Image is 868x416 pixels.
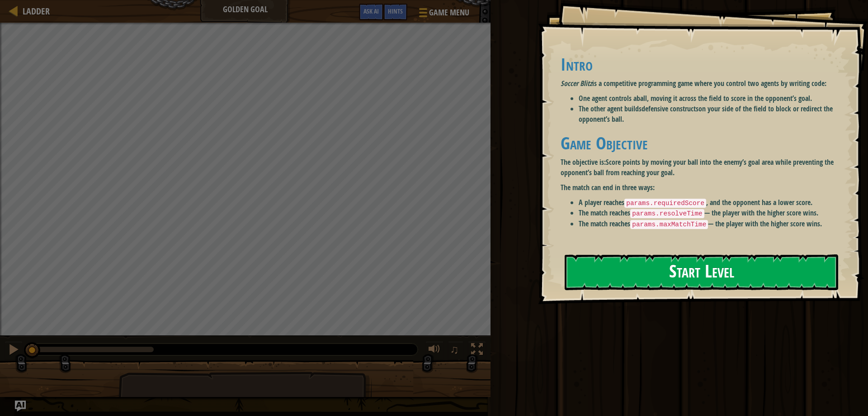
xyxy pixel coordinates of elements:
strong: defensive constructs [642,104,698,114]
button: Ctrl + P: Pause [5,341,23,360]
a: Ladder [18,5,50,17]
li: The match reaches — the player with the higher score wins. [579,208,843,219]
button: Ask AI [15,401,26,411]
p: is a competitive programming game where you control two agents by writing code: [561,78,843,89]
p: The match can end in three ways: [561,182,843,193]
li: The match reaches — the player with the higher score wins. [579,219,843,230]
code: params.resolveTime [630,209,704,218]
li: One agent controls a , moving it across the field to score in the opponent’s goal. [579,93,843,104]
em: Soccer Blitz [561,78,592,88]
span: Game Menu [429,7,469,19]
button: Adjust volume [425,341,443,360]
code: params.requiredScore [624,199,706,208]
span: Ladder [23,5,50,17]
li: A player reaches , and the opponent has a lower score. [579,197,843,208]
li: The other agent builds on your side of the field to block or redirect the opponent’s ball. [579,104,843,124]
h1: Game Objective [561,134,843,153]
button: Start Level [565,254,838,290]
button: Game Menu [412,4,475,25]
strong: ball [637,93,647,103]
strong: Score points by moving your ball into the enemy’s goal area while preventing the opponent’s ball ... [561,157,834,177]
span: Hints [388,7,403,15]
button: ♫ [448,341,463,360]
span: Ask AI [363,7,379,15]
span: ♫ [450,343,459,356]
button: Ask AI [359,4,383,20]
p: The objective is: [561,157,843,178]
code: params.maxMatchTime [630,220,708,229]
h1: Intro [561,55,843,74]
button: Toggle fullscreen [468,341,486,360]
